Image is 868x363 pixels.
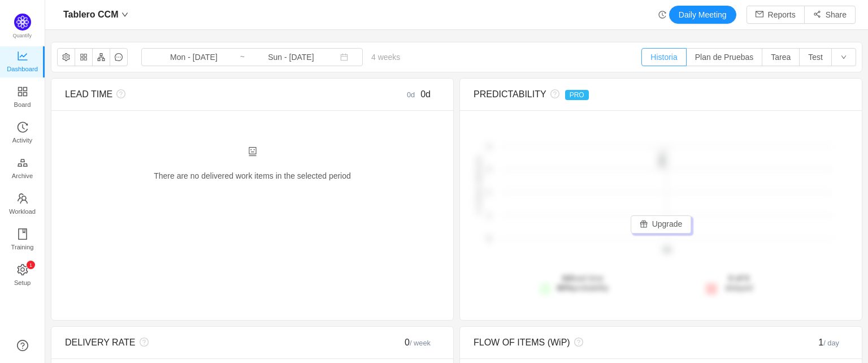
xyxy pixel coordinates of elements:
[823,339,839,347] small: / day
[557,283,572,292] strong: 80%
[663,246,671,254] tspan: 0d
[112,89,125,98] i: icon: question-circle
[121,11,128,18] i: icon: down
[641,48,686,66] button: Historia
[11,236,33,258] span: Training
[65,89,112,99] span: LEAD TIME
[65,146,440,194] div: There are no delivered work items in the selected period
[487,212,491,219] tspan: 1
[363,53,409,62] span: 4 weeks
[831,48,856,66] button: icon: down
[9,200,36,223] span: Workload
[148,51,240,63] input: Start date
[17,193,28,204] i: icon: team
[13,33,32,38] span: Quantify
[136,338,149,347] i: icon: question-circle
[631,215,692,234] button: icon: giftUpgrade
[17,122,28,133] i: icon: history
[747,6,805,24] button: icon: mailReports
[245,51,337,63] input: End date
[754,336,848,349] div: 1
[17,228,28,240] i: icon: book
[562,274,571,283] strong: 0d
[75,48,93,66] button: icon: appstore
[557,274,609,292] span: lead time
[570,338,583,347] i: icon: question-circle
[57,48,75,66] button: icon: setting
[557,283,609,292] span: probability
[17,157,28,168] i: icon: gold
[17,86,28,97] i: icon: appstore
[669,6,736,24] button: Daily Meeting
[17,193,28,216] a: Workload
[17,87,28,109] a: Board
[405,338,431,347] span: 0
[420,89,431,99] span: 0d
[17,122,28,145] a: Activity
[27,261,35,269] sup: 1
[658,11,666,19] i: icon: history
[17,264,28,275] i: icon: setting
[12,165,33,187] span: Archive
[248,147,257,156] i: icon: robot
[17,229,28,252] a: Training
[340,53,348,61] i: icon: calendar
[17,265,28,287] a: icon: settingSetup
[17,51,28,74] a: Dashboard
[487,189,491,196] tspan: 1
[14,14,31,31] img: Quantify
[410,339,431,347] small: / week
[728,274,749,283] strong: 0 of 0
[487,235,491,242] tspan: 0
[110,48,128,66] button: icon: message
[565,90,589,100] span: PRO
[475,157,482,215] text: # of items delivered
[17,158,28,180] a: Archive
[12,129,32,152] span: Activity
[14,93,31,116] span: Board
[474,88,754,101] div: PREDICTABILITY
[29,261,32,269] p: 1
[474,336,754,349] div: FLOW OF ITEMS (WiP)
[17,50,28,62] i: icon: line-chart
[92,48,110,66] button: icon: apartment
[804,6,856,24] button: icon: share-altShare
[14,271,31,294] span: Setup
[17,340,28,351] a: icon: question-circle
[686,48,763,66] button: Plan de Pruebas
[546,89,559,98] i: icon: question-circle
[7,58,38,80] span: Dashboard
[762,48,800,66] button: Tarea
[799,48,832,66] button: Test
[487,166,491,173] tspan: 2
[63,6,118,24] span: Tablero CCM
[725,274,753,292] span: delayed
[487,143,491,150] tspan: 2
[407,90,420,99] small: 0d
[65,336,346,349] div: DELIVERY RATE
